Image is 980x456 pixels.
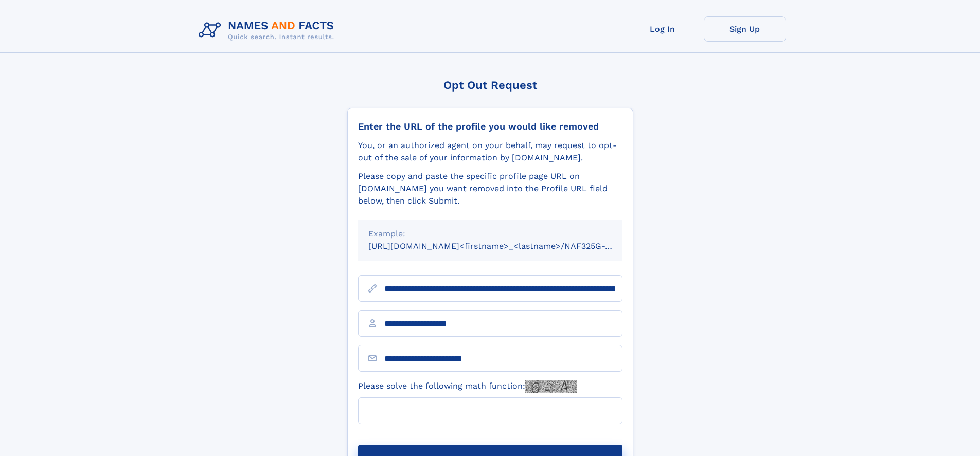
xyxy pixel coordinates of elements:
img: Logo Names and Facts [194,16,343,44]
a: Log In [621,16,704,42]
div: Enter the URL of the profile you would like removed [358,121,622,132]
label: Please solve the following math function: [358,380,577,393]
div: Opt Out Request [347,79,633,92]
a: Sign Up [704,16,786,42]
small: [URL][DOMAIN_NAME]<firstname>_<lastname>/NAF325G-xxxxxxxx [368,241,642,251]
div: Example: [368,228,612,240]
div: Please copy and paste the specific profile page URL on [DOMAIN_NAME] you want removed into the Pr... [358,170,622,207]
div: You, or an authorized agent on your behalf, may request to opt-out of the sale of your informatio... [358,139,622,164]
